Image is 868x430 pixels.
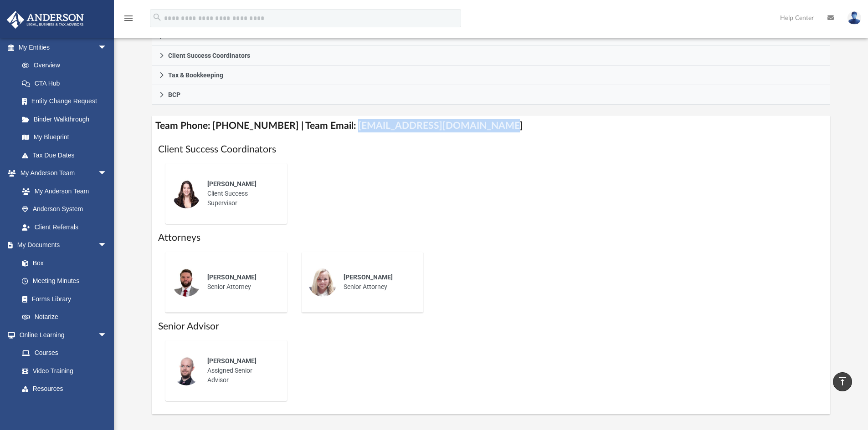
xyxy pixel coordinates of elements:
[13,344,116,362] a: Courses
[152,46,831,66] a: Client Success Coordinators
[13,182,112,200] a: My Anderson Team
[13,74,121,92] a: CTA Hub
[13,308,116,326] a: Notarize
[847,11,861,25] img: User Pic
[172,356,201,385] img: thumbnail
[833,372,852,391] a: vertical_align_top
[6,398,121,416] a: Billingarrow_drop_up
[201,350,281,391] div: Assigned Senior Advisor
[172,268,201,297] img: thumbnail
[13,380,116,398] a: Resources
[13,362,112,380] a: Video Training
[13,56,121,75] a: Overview
[98,236,116,255] span: arrow_drop_down
[98,398,116,416] span: arrow_drop_up
[123,17,134,24] a: menu
[837,376,848,387] i: vertical_align_top
[13,92,121,111] a: Entity Change Request
[168,33,193,39] span: Advisors
[13,290,112,308] a: Forms Library
[344,273,393,281] span: [PERSON_NAME]
[98,326,116,344] span: arrow_drop_down
[337,266,417,298] div: Senior Attorney
[207,180,257,187] span: [PERSON_NAME]
[152,116,831,136] h4: Team Phone: [PHONE_NUMBER] | Team Email: [EMAIL_ADDRESS][DOMAIN_NAME]
[13,254,112,272] a: Box
[4,11,87,29] img: Anderson Advisors Platinum Portal
[152,66,831,85] a: Tax & Bookkeeping
[13,110,121,128] a: Binder Walkthrough
[172,179,201,208] img: thumbnail
[168,91,180,98] span: BCP
[158,143,824,156] h1: Client Success Coordinators
[98,38,116,57] span: arrow_drop_down
[152,12,162,22] i: search
[207,273,257,281] span: [PERSON_NAME]
[201,173,281,214] div: Client Success Supervisor
[207,357,257,364] span: [PERSON_NAME]
[168,52,250,59] span: Client Success Coordinators
[123,13,134,24] i: menu
[13,146,121,164] a: Tax Due Dates
[308,268,337,297] img: thumbnail
[6,236,116,254] a: My Documentsarrow_drop_down
[6,38,121,56] a: My Entitiesarrow_drop_down
[158,231,824,244] h1: Attorneys
[152,85,831,105] a: BCP
[98,164,116,183] span: arrow_drop_down
[6,164,116,182] a: My Anderson Teamarrow_drop_down
[201,266,281,298] div: Senior Attorney
[13,218,116,236] a: Client Referrals
[13,272,116,290] a: Meeting Minutes
[158,320,824,333] h1: Senior Advisor
[6,326,116,344] a: Online Learningarrow_drop_down
[13,128,116,147] a: My Blueprint
[168,72,223,78] span: Tax & Bookkeeping
[13,200,116,218] a: Anderson System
